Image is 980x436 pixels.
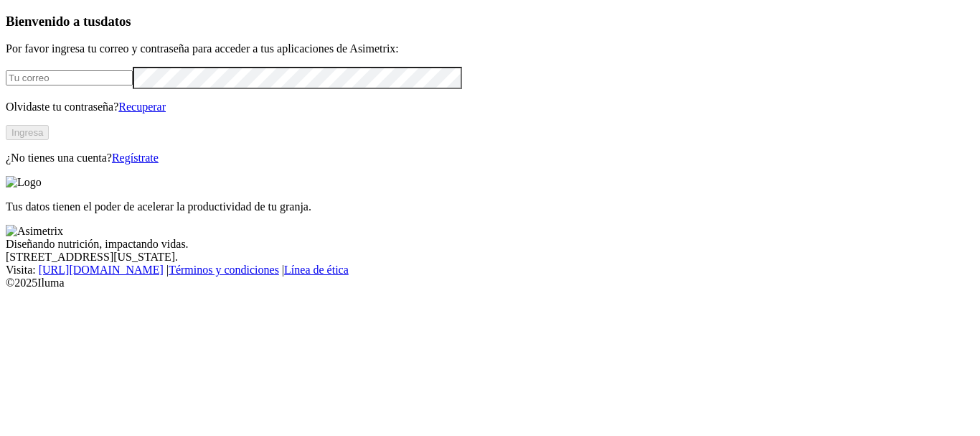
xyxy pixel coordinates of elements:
p: ¿No tienes una cuenta? [6,152,974,164]
div: [STREET_ADDRESS][US_STATE]. [6,251,974,264]
div: Visita : | | [6,264,974,277]
div: Diseñando nutrición, impactando vidas. [6,238,974,251]
a: [URL][DOMAIN_NAME] [39,264,164,276]
h3: Bienvenido a tus [6,14,974,29]
span: datos [100,14,131,29]
a: Línea de ética [284,264,349,276]
p: Tus datos tienen el poder de acelerar la productividad de tu granja. [6,200,974,213]
a: Términos y condiciones [169,264,279,276]
div: © 2025 Iluma [6,277,974,289]
img: Logo [6,176,42,189]
p: Por favor ingresa tu correo y contraseña para acceder a tus aplicaciones de Asimetrix: [6,42,974,55]
input: Tu correo [6,70,133,85]
img: Asimetrix [6,225,63,238]
button: Ingresa [6,125,49,140]
a: Regístrate [112,152,159,164]
a: Recuperar [118,101,166,113]
p: Olvidaste tu contraseña? [6,101,974,113]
